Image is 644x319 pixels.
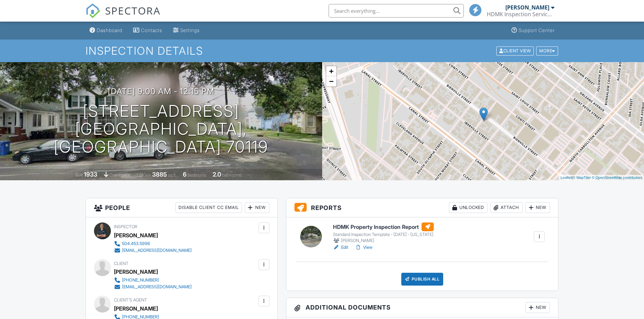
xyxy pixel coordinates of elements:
[449,202,487,213] div: Unlocked
[509,24,557,37] a: Support Center
[560,176,572,180] a: Leaflet
[11,102,311,156] h1: [STREET_ADDRESS] [GEOGRAPHIC_DATA], [GEOGRAPHIC_DATA] 70119
[86,45,559,57] h1: Inspection Details
[84,171,97,178] div: 1933
[141,27,162,33] div: Contacts
[122,277,159,283] div: [PHONE_NUMBER]
[286,198,558,217] h3: Reports
[130,24,165,37] a: Contacts
[86,198,278,217] h3: People
[108,87,214,96] h3: [DATE] 9:00 am - 12:15 pm
[333,222,434,231] h6: HDMK Property Inspection Report
[180,27,200,33] div: Settings
[122,248,192,253] div: [EMAIL_ADDRESS][DOMAIN_NAME]
[105,3,161,18] span: SPECTORA
[114,284,192,290] a: [EMAIL_ADDRESS][DOMAIN_NAME]
[75,172,83,178] span: Built
[519,27,555,33] div: Support Center
[355,244,373,251] a: View
[487,11,554,18] div: HDMK Inspection Services - NOLA
[110,172,130,178] span: crawlspace
[333,237,434,244] div: [PERSON_NAME]
[559,175,644,181] div: |
[213,171,221,178] div: 2.0
[175,202,242,213] div: Disable Client CC Email
[152,171,167,178] div: 3885
[114,230,158,240] div: [PERSON_NAME]
[525,202,550,213] div: New
[114,267,158,277] div: [PERSON_NAME]
[333,222,434,244] a: HDMK Property Inspection Report Standard Inspection Template - [DATE] - [US_STATE] [PERSON_NAME]
[170,24,202,37] a: Settings
[525,302,550,313] div: New
[329,4,464,18] input: Search everything...
[114,224,137,229] span: Inspector
[97,27,122,33] div: Dashboard
[496,46,534,55] div: Client View
[326,66,336,76] a: Zoom in
[122,241,150,246] div: 504.453.5996
[573,176,591,180] a: © MapTiler
[114,261,128,266] span: Client
[168,172,176,178] span: sq.ft.
[137,172,151,178] span: Lot Size
[183,171,187,178] div: 6
[592,176,642,180] a: © OpenStreetMap contributors
[87,24,125,37] a: Dashboard
[401,273,444,286] div: Publish All
[326,76,336,86] a: Zoom out
[490,202,523,213] div: Attach
[536,46,558,55] div: More
[286,298,558,317] h3: Additional Documents
[86,3,100,18] img: The Best Home Inspection Software - Spectora
[122,284,192,290] div: [EMAIL_ADDRESS][DOMAIN_NAME]
[114,303,158,314] div: [PERSON_NAME]
[86,9,161,23] a: SPECTORA
[505,4,549,11] div: [PERSON_NAME]
[222,172,241,178] span: bathrooms
[188,172,206,178] span: bedrooms
[114,297,147,302] span: Client's Agent
[496,48,535,53] a: Client View
[114,247,192,254] a: [EMAIL_ADDRESS][DOMAIN_NAME]
[333,232,434,237] div: Standard Inspection Template - [DATE] - [US_STATE]
[245,202,269,213] div: New
[114,240,192,247] a: 504.453.5996
[333,244,348,251] a: Edit
[114,277,192,284] a: [PHONE_NUMBER]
